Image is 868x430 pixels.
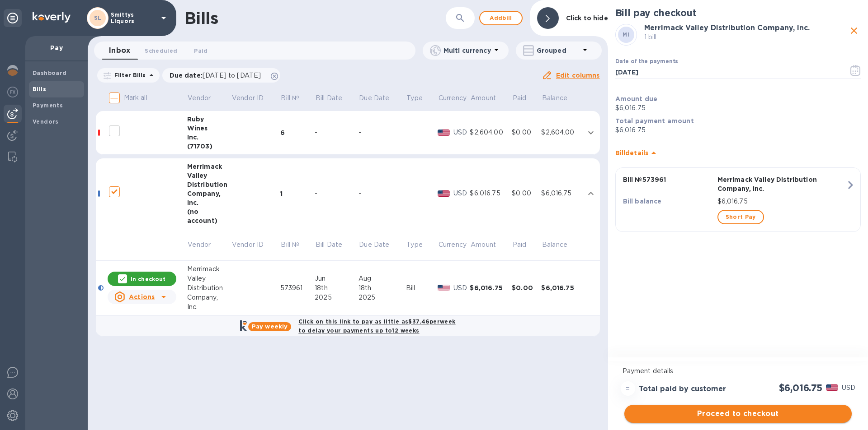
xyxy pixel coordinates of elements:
[644,23,810,32] b: Merrimack Valley Distribution Company, Inc.
[188,93,222,103] span: Vendor
[826,384,838,391] img: USD
[470,128,512,137] div: $2,604.00
[584,126,598,139] button: expand row
[33,12,71,23] img: Logo
[542,93,579,103] span: Balance
[298,318,455,334] b: Click on this link to pay as little as $37.46 per week to delay your payments up to 12 weeks
[33,86,46,92] b: Bills
[406,93,423,103] p: Type
[615,125,861,135] p: $6,016.75
[170,71,266,80] p: Due date :
[359,128,406,137] div: -
[281,93,299,103] p: Bill №
[33,102,63,109] b: Payments
[187,180,231,189] div: Distribution
[94,14,102,21] b: SL
[187,198,231,207] div: Inc.
[453,128,470,137] p: USD
[487,13,514,23] span: Add bill
[623,31,629,38] b: MI
[203,72,261,79] span: [DATE] to [DATE]
[188,240,222,250] span: Vendor
[359,293,406,302] div: 2025
[4,9,22,27] div: Unpin categories
[187,124,231,133] div: Wines
[479,11,523,25] button: Addbill
[232,240,275,250] span: Vendor ID
[623,366,854,376] p: Payment details
[187,207,231,216] div: (no
[512,189,541,198] div: $0.00
[443,46,491,55] p: Multi currency
[842,383,855,393] p: USD
[315,128,358,137] div: -
[359,274,406,283] div: Aug
[537,46,580,55] p: Grouped
[639,385,726,393] h3: Total paid by customer
[187,133,231,142] div: Inc.
[513,240,527,250] p: Paid
[615,117,694,125] b: Total payment amount
[359,93,389,103] p: Due Date
[33,118,59,125] b: Vendors
[232,93,264,103] p: Vendor ID
[542,240,567,250] p: Balance
[124,93,147,102] p: Mark all
[542,240,579,250] span: Balance
[111,71,146,79] p: Filter Bills
[717,175,846,193] p: Merrimack Valley Distribution Company, Inc.
[584,187,598,200] button: expand row
[779,382,822,393] h2: $6,016.75
[644,32,847,42] p: 1 bill
[281,240,299,250] p: Bill №
[541,128,583,137] div: $2,604.00
[513,93,538,103] span: Paid
[556,72,600,79] u: Edit columns
[252,323,288,330] b: Pay weekly
[541,189,583,198] div: $6,016.75
[187,293,231,302] div: Company,
[187,189,231,198] div: Company,
[315,293,358,302] div: 2025
[109,44,130,57] span: Inbox
[187,115,231,124] div: Ruby
[513,240,538,250] span: Paid
[439,93,467,103] p: Currency
[541,283,583,292] div: $6,016.75
[232,240,264,250] p: Vendor ID
[542,93,567,103] p: Balance
[632,408,844,419] span: Proceed to checkout
[726,212,756,222] span: Short Pay
[359,240,389,250] p: Due Date
[453,283,470,293] p: USD
[188,240,211,250] p: Vendor
[717,210,764,224] button: Short Pay
[439,240,467,250] span: Currency
[187,142,231,151] div: (71703)
[623,197,714,206] p: Bill balance
[471,240,508,250] span: Amount
[717,197,846,206] p: $6,016.75
[615,95,658,102] b: Amount due
[187,274,231,283] div: Valley
[621,381,635,396] div: =
[453,189,470,198] p: USD
[471,240,496,250] p: Amount
[316,93,342,103] p: Bill Date
[7,87,18,97] img: Foreign exchange
[406,240,423,250] p: Type
[470,283,512,292] div: $6,016.75
[315,274,358,283] div: Jun
[406,283,438,293] div: Bill
[471,93,508,103] span: Amount
[359,189,406,198] div: -
[33,43,80,52] p: Pay
[615,149,648,157] b: Bill details
[615,167,861,232] button: Bill №573961Merrimack Valley Distribution Company, Inc.Bill balance$6,016.75Short Pay
[162,68,281,83] div: Due date:[DATE] to [DATE]
[624,405,852,423] button: Proceed to checkout
[406,240,434,250] span: Type
[187,216,231,225] div: account)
